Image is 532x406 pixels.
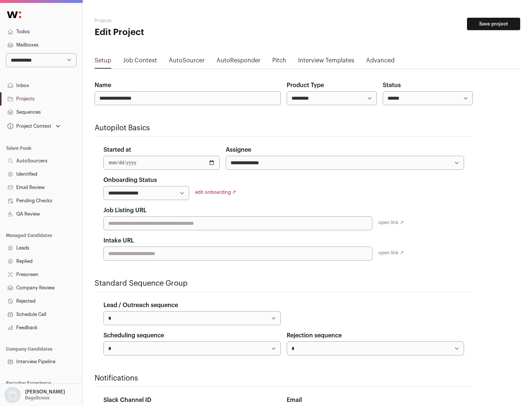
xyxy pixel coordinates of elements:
[95,56,111,68] a: Setup
[25,389,65,395] p: [PERSON_NAME]
[3,387,66,403] button: Open dropdown
[123,56,157,68] a: Job Context
[103,145,131,154] label: Started at
[103,176,157,185] label: Onboarding Status
[95,27,236,38] h1: Edit Project
[95,278,473,289] h2: Standard Sequence Group
[95,123,473,133] h2: Autopilot Basics
[467,18,520,30] button: Save project
[287,81,324,90] label: Product Type
[6,123,51,129] div: Project Context
[6,121,62,131] button: Open dropdown
[103,236,134,245] label: Intake URL
[95,373,473,383] h2: Notifications
[103,396,151,405] label: Slack Channel ID
[95,18,236,24] h2: Projects
[103,331,164,340] label: Scheduling sequence
[216,56,260,68] a: AutoResponder
[103,206,147,215] label: Job Listing URL
[287,396,464,405] div: Email
[4,387,21,403] img: nopic.png
[287,331,342,340] label: Rejection sequence
[169,56,205,68] a: AutoSourcer
[383,81,401,90] label: Status
[3,7,25,22] img: Wellfound
[95,81,111,90] label: Name
[366,56,395,68] a: Advanced
[195,190,236,195] a: edit onboarding ↗
[226,145,251,154] label: Assignee
[103,301,178,310] label: Lead / Outreach sequence
[25,395,50,401] p: Bagelicious
[298,56,354,68] a: Interview Templates
[272,56,286,68] a: Pitch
